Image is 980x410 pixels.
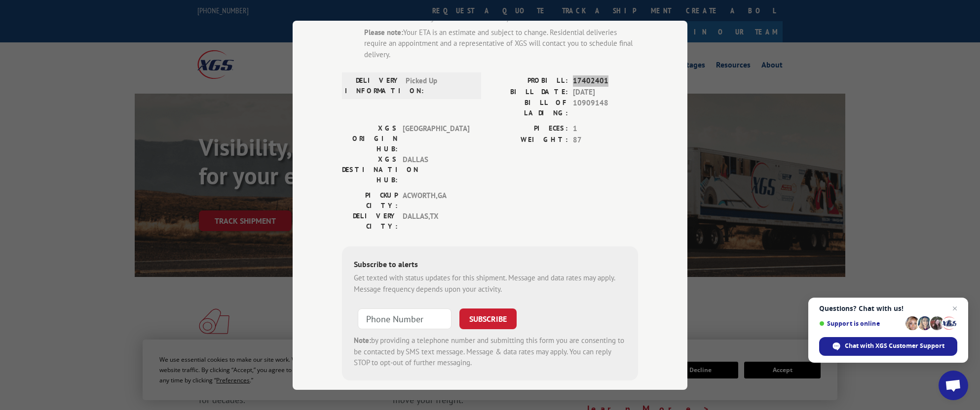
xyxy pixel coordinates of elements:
[573,86,638,98] span: [DATE]
[939,371,968,400] div: Open chat
[949,303,961,314] span: Close chat
[342,123,398,154] label: XGS ORIGIN HUB:
[403,211,469,232] span: DALLAS , TX
[573,98,638,118] span: 10909148
[490,134,568,145] label: WEIGHT:
[845,342,944,350] span: Chat with XGS Customer Support
[403,190,469,211] span: ACWORTH , GA
[354,258,626,273] div: Subscribe to alerts
[354,336,371,345] strong: Note:
[573,123,638,135] span: 1
[342,190,398,211] label: PICKUP CITY:
[490,86,568,98] label: BILL DATE:
[819,337,957,356] div: Chat with XGS Customer Support
[364,14,638,23] div: The estimated time is using the time zone for the delivery destination.
[364,27,403,36] strong: Please note:
[342,211,398,232] label: DELIVERY CITY:
[345,75,401,96] label: DELIVERY INFORMATION:
[354,335,626,369] div: by providing a telephone number and submitting this form you are consenting to be contacted by SM...
[490,75,568,87] label: PROBILL:
[573,134,638,145] span: 87
[354,273,626,295] div: Get texted with status updates for this shipment. Message and data rates may apply. Message frequ...
[819,305,957,312] span: Questions? Chat with us!
[819,320,902,327] span: Support is online
[403,154,469,185] span: DALLAS
[358,308,452,329] input: Phone Number
[459,308,517,329] button: SUBSCRIBE
[490,98,568,118] label: BILL OF LADING:
[364,27,638,60] div: Your ETA is an estimate and subject to change. Residential deliveries require an appointment and ...
[406,75,472,96] span: Picked Up
[490,123,568,135] label: PIECES:
[342,154,398,185] label: XGS DESTINATION HUB:
[573,75,638,87] span: 17402401
[403,123,469,154] span: [GEOGRAPHIC_DATA]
